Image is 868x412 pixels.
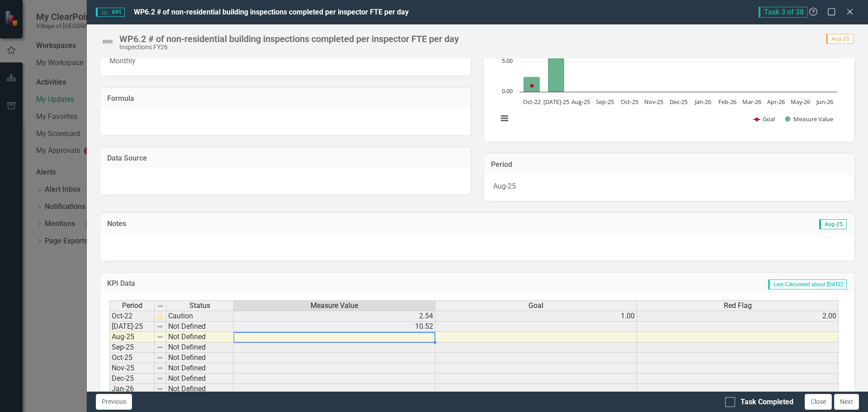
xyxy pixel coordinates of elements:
[596,98,614,106] text: Sep-25
[502,57,513,65] text: 5.00
[109,384,155,394] td: Jan-26
[166,322,234,332] td: Not Defined
[109,374,155,384] td: Dec-25
[156,333,164,341] img: 8DAGhfEEPCf229AAAAAElFTkSuQmCC
[96,394,132,410] button: Previous
[100,34,115,49] img: Not Defined
[502,87,513,95] text: 0.00
[759,7,808,18] span: Task 3 of 38
[498,112,511,125] button: View chart menu, Chart
[543,98,569,106] text: [DATE]-25
[571,98,590,106] text: Aug-25
[156,313,164,320] img: fiTpbkl3SbrT+fjflsHMCx0AAMyPQgcAoAIUOgAAFaDQAQCoAIUOAEAFKHQAACpAoQMAUAEKHQCAClDoAABUgEIHAKACFDoAA...
[548,28,565,92] path: Jul-25, 10.51515152. Measure Value.
[234,311,435,322] td: 2.54
[834,394,859,410] button: Next
[670,98,688,106] text: Dec-25
[491,161,848,169] h3: Period
[157,303,164,310] img: 8DAGhfEEPCf229AAAAAElFTkSuQmCC
[189,302,210,310] span: Status
[724,302,752,310] span: Red Flag
[156,344,164,351] img: 8DAGhfEEPCf229AAAAAElFTkSuQmCC
[122,302,142,310] span: Period
[816,98,833,106] text: Jun-26
[484,175,854,201] div: Aug-25
[311,302,358,310] span: Measure Value
[166,384,234,394] td: Not Defined
[819,219,847,229] span: Aug-25
[741,397,793,407] div: Task Completed
[107,220,403,228] h3: Notes
[754,115,775,123] button: Show Goal
[166,353,234,363] td: Not Defined
[166,311,234,322] td: Caution
[742,98,761,106] text: Mar-26
[109,342,155,353] td: Sep-25
[718,98,736,106] text: Feb-26
[166,363,234,374] td: Not Defined
[109,311,155,322] td: Oct-22
[119,44,459,51] div: Inspections FY26
[109,332,155,342] td: Aug-25
[134,8,409,16] span: WP6.2 # of non-residential building inspections completed per inspector FTE per day
[156,354,164,361] img: 8DAGhfEEPCf229AAAAAElFTkSuQmCC
[694,98,711,106] text: Jan-26
[109,322,155,332] td: [DATE]-25
[523,98,541,106] text: Oct-22
[768,279,847,289] span: Last Calculated about [DATE]
[107,154,464,162] h3: Data Source
[107,279,300,288] h3: KPI Data
[109,363,155,374] td: Nov-25
[100,49,471,76] div: Monthly
[767,98,785,106] text: Apr-26
[621,98,638,106] text: Oct-25
[156,365,164,372] img: 8DAGhfEEPCf229AAAAAElFTkSuQmCC
[156,323,164,330] img: 8DAGhfEEPCf229AAAAAElFTkSuQmCC
[528,302,543,310] span: Goal
[166,332,234,342] td: Not Defined
[156,385,164,393] img: 8DAGhfEEPCf229AAAAAElFTkSuQmCC
[805,394,832,410] button: Close
[166,342,234,353] td: Not Defined
[234,322,435,332] td: 10.52
[637,311,839,322] td: 2.00
[530,84,534,87] path: Oct-22, 1. Goal.
[530,84,534,87] g: Goal, series 1 of 2. Line with 13 data points.
[791,98,810,106] text: May-26
[156,375,164,382] img: 8DAGhfEEPCf229AAAAAElFTkSuQmCC
[107,95,464,103] h3: Formula
[119,34,459,44] div: WP6.2 # of non-residential building inspections completed per inspector FTE per day
[644,98,663,106] text: Nov-25
[826,34,854,44] span: Aug-25
[109,353,155,363] td: Oct-25
[96,8,125,17] span: KPI
[785,115,834,123] button: Show Measure Value
[435,311,637,322] td: 1.00
[524,76,540,92] path: Oct-22, 2.53968254. Measure Value.
[166,374,234,384] td: Not Defined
